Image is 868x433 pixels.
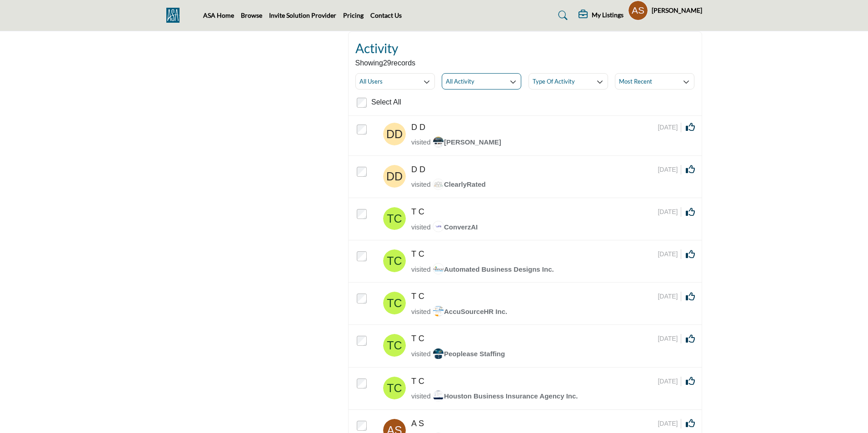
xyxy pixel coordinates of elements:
img: avtar-image [383,165,406,188]
span: Houston Business Insurance Agency Inc. [433,392,578,400]
span: visited [411,265,431,273]
h5: T C [411,334,424,344]
img: Site Logo [166,8,184,23]
span: [PERSON_NAME] [433,138,501,146]
button: All Users [355,73,435,90]
span: [DATE] [658,207,681,217]
span: 29 [383,59,391,67]
h3: Type of Activity [533,77,575,85]
img: avtar-image [383,207,406,230]
img: avtar-image [383,249,406,272]
span: visited [411,223,431,231]
h5: T C [411,249,424,259]
button: Most Recent [615,73,694,90]
a: image[PERSON_NAME] [433,137,501,149]
i: Click to Like this activity [686,165,695,174]
a: imageConverzAI [433,222,478,233]
span: visited [411,350,431,358]
i: Click to Like this activity [686,419,695,428]
a: imageHouston Business Insurance Agency Inc. [433,391,578,403]
button: Type of Activity [529,73,608,90]
img: image [433,348,444,359]
h2: Activity [355,39,398,58]
a: Search [549,8,574,23]
i: Click to Like this activity [686,123,695,132]
span: [DATE] [658,377,681,386]
h5: D D [411,165,425,175]
i: Click to Like this activity [686,377,695,386]
i: Click to Like this activity [686,292,695,301]
h5: [PERSON_NAME] [652,6,702,15]
span: Automated Business Designs Inc. [433,265,554,273]
span: [DATE] [658,419,681,428]
a: Browse [241,11,262,19]
span: [DATE] [658,165,681,174]
span: [DATE] [658,123,681,132]
img: avtar-image [383,123,406,145]
h5: A S [411,419,424,429]
h5: T C [411,207,424,217]
h5: D D [411,123,425,133]
img: image [433,221,444,232]
h5: T C [411,377,424,387]
span: [DATE] [658,249,681,259]
img: image [433,305,444,317]
h3: All Activity [446,77,474,85]
a: imageAccuSourceHR Inc. [433,306,507,318]
img: image [433,136,444,148]
a: imageClearlyRated [433,179,486,191]
span: visited [411,308,431,315]
a: imagePeoplease Staffing [433,349,505,360]
button: Show hide supplier dropdown [628,0,648,20]
span: visited [411,180,431,188]
h5: My Listings [592,11,624,19]
span: Peoplease Staffing [433,350,505,358]
h3: Most Recent [619,77,652,85]
span: AccuSourceHR Inc. [433,308,507,315]
h5: T C [411,292,424,302]
h3: All Users [359,77,383,85]
a: Contact Us [370,11,402,19]
a: imageAutomated Business Designs Inc. [433,264,554,275]
span: visited [411,138,431,146]
span: Showing records [355,58,416,69]
span: [DATE] [658,334,681,343]
i: Click to Like this activity [686,334,695,343]
img: avtar-image [383,292,406,314]
a: Pricing [343,11,364,19]
img: image [433,390,444,402]
a: ASA Home [203,11,234,19]
img: image [433,179,444,190]
a: Invite Solution Provider [269,11,336,19]
span: ConverzAI [433,223,478,231]
img: image [433,263,444,274]
label: Select All [371,97,401,108]
button: All Activity [442,73,521,90]
i: Click to Like this activity [686,208,695,217]
img: avtar-image [383,377,406,399]
i: Click to Like this activity [686,250,695,259]
span: [DATE] [658,292,681,301]
span: ClearlyRated [433,180,486,188]
div: My Listings [579,10,624,21]
img: avtar-image [383,334,406,357]
span: visited [411,392,431,400]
